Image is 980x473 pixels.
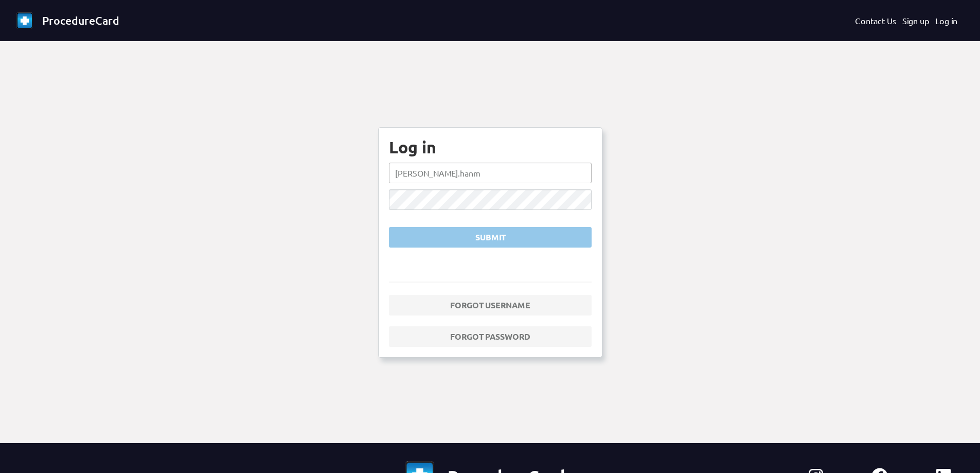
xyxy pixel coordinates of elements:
[902,14,929,27] a: Sign up
[398,231,583,243] div: Submit
[389,138,592,156] div: Log in
[42,13,119,27] span: ProcedureCard
[389,326,592,347] a: Forgot password
[398,330,583,343] div: Forgot password
[389,295,592,316] a: Forgot username
[389,227,592,248] button: Submit
[855,14,896,27] a: Contact Us
[389,163,592,183] input: Username
[16,12,33,29] img: favicon-32x32.png
[398,299,583,311] div: Forgot username
[935,14,957,27] a: Log in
